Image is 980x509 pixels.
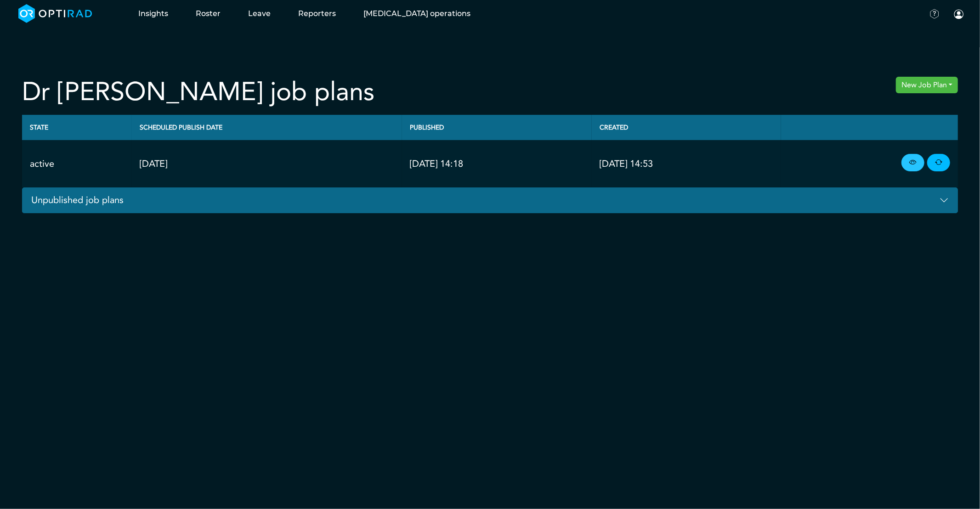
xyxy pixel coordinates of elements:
[592,115,781,140] th: Created
[896,77,958,93] button: New Job Plan
[22,140,132,187] td: active
[22,115,132,140] th: State
[402,115,591,140] th: Published
[18,4,92,23] img: brand-opti-rad-logos-blue-and-white-d2f68631ba2948856bd03f2d395fb146ddc8fb01b4b6e9315ea85fa773367...
[22,77,374,107] h2: Dr [PERSON_NAME] job plans
[22,187,958,214] button: Unpublished job plans
[132,140,402,187] td: [DATE]
[935,158,942,168] i: create new Job Plan copied from this one
[132,115,402,140] th: Scheduled Publish Date
[402,140,591,187] td: [DATE] 14:18
[592,140,781,187] td: [DATE] 14:53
